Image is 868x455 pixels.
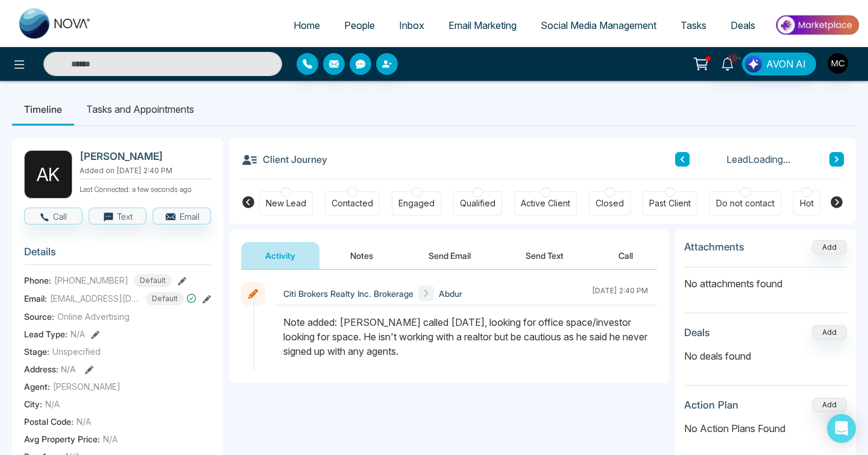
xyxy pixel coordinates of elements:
div: Do not contact [716,197,775,209]
button: Add [812,325,847,340]
a: Deals [719,14,767,37]
a: Email Marketing [436,14,529,37]
span: Email: [24,292,47,305]
button: Call [24,208,83,224]
p: No attachments found [684,267,847,291]
div: Past Client [649,197,691,209]
span: Default [134,274,172,287]
span: N/A [61,364,76,374]
p: No deals found [684,349,847,363]
span: Stage: [24,345,49,358]
span: Lead Type: [24,328,68,340]
span: Online Advertising [57,310,130,323]
span: Avg Property Price : [24,433,100,445]
span: Lead Loading... [726,152,790,167]
div: Hot [800,197,814,209]
span: Source: [24,310,54,323]
span: N/A [103,433,118,445]
p: No Action Plans Found [684,421,847,436]
div: New Lead [266,197,306,209]
span: N/A [45,398,60,410]
button: Email [153,208,211,224]
li: Tasks and Appointments [74,93,206,126]
p: Added on [DATE] 2:40 PM [80,165,211,176]
p: Last Connected: a few seconds ago [80,182,211,195]
span: 10+ [728,52,738,63]
span: City : [24,398,42,410]
span: Email Marketing [448,19,517,31]
div: Engaged [398,197,435,209]
img: Nova CRM Logo [19,8,92,39]
span: Phone: [24,274,51,287]
span: Home [294,19,320,31]
button: Notes [326,242,397,269]
span: AVON AI [766,57,806,71]
h3: Client Journey [241,150,327,168]
div: Closed [596,197,624,209]
div: Qualified [460,197,495,209]
button: AVON AI [742,52,816,75]
h2: [PERSON_NAME] [80,150,206,162]
span: Social Media Management [541,19,656,31]
span: People [344,19,375,31]
img: Market-place.gif [773,11,861,39]
span: Abdur [439,287,462,300]
div: [DATE] 2:40 PM [592,285,648,301]
a: Tasks [668,14,719,37]
span: Unspecified [52,345,101,358]
a: Social Media Management [529,14,668,37]
a: Home [281,14,332,37]
span: [PERSON_NAME] [53,380,121,393]
img: User Avatar [828,53,848,74]
span: [EMAIL_ADDRESS][DOMAIN_NAME] [50,292,140,305]
span: Tasks [681,19,706,31]
span: N/A [71,328,85,340]
a: 10+ [713,52,742,74]
button: Activity [241,242,319,269]
div: Contacted [332,197,373,209]
button: Text [89,208,147,224]
li: Timeline [12,93,74,126]
button: Add [812,398,847,412]
span: Add [812,241,847,252]
span: Address: [24,363,76,375]
button: Add [812,240,847,255]
span: N/A [77,415,91,428]
span: Default [146,292,184,305]
div: A K [24,150,72,199]
span: [PHONE_NUMBER] [54,274,128,287]
a: Inbox [387,14,436,37]
button: Call [594,242,657,269]
span: Postal Code : [24,415,74,428]
h3: Attachments [684,241,744,253]
h3: Deals [684,326,710,339]
span: Agent: [24,380,50,393]
a: People [332,14,387,37]
h3: Details [24,246,211,264]
div: Open Intercom Messenger [827,414,856,443]
div: Active Client [521,197,570,209]
button: Send Email [404,242,495,269]
span: Citi Brokers Realty Inc. Brokerage [283,287,414,300]
h3: Action Plan [684,399,738,411]
span: Deals [731,19,755,31]
img: Lead Flow [745,56,762,72]
span: Inbox [399,19,424,31]
button: Send Text [502,242,588,269]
